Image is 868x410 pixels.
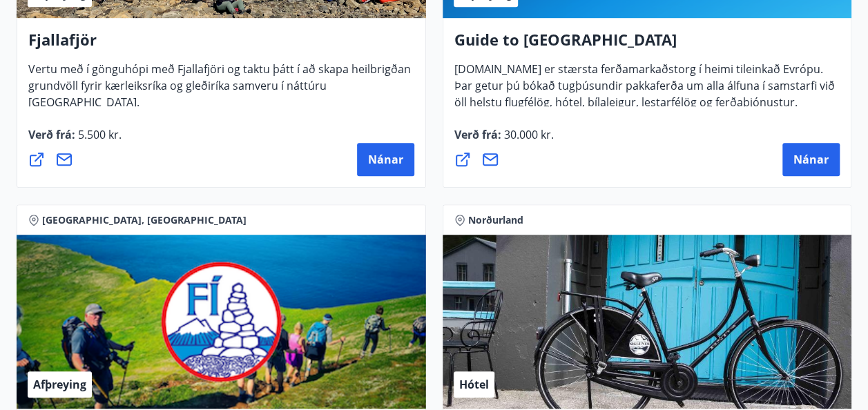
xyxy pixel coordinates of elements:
h4: Guide to [GEOGRAPHIC_DATA] [454,29,840,61]
span: Afþreying [33,377,86,392]
span: Vertu með í gönguhópi með Fjallafjöri og taktu þátt í að skapa heilbrigðan grundvöll fyrir kærlei... [28,61,411,121]
h4: Fjallafjör [28,29,414,61]
span: [GEOGRAPHIC_DATA], [GEOGRAPHIC_DATA] [42,213,247,227]
span: Nánar [368,152,403,167]
span: 30.000 kr. [501,127,554,142]
span: Verð frá : [454,127,554,153]
span: Nánar [793,152,829,167]
button: Nánar [357,143,414,176]
span: Hótel [459,377,489,392]
span: [DOMAIN_NAME] er stærsta ferðamarkaðstorg í heimi tileinkað Evrópu. Þar getur þú bókað tugþúsundi... [454,61,835,121]
button: Nánar [782,143,840,176]
span: Norðurland [468,213,523,227]
span: 5.500 kr. [75,127,122,142]
span: Verð frá : [28,127,122,153]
